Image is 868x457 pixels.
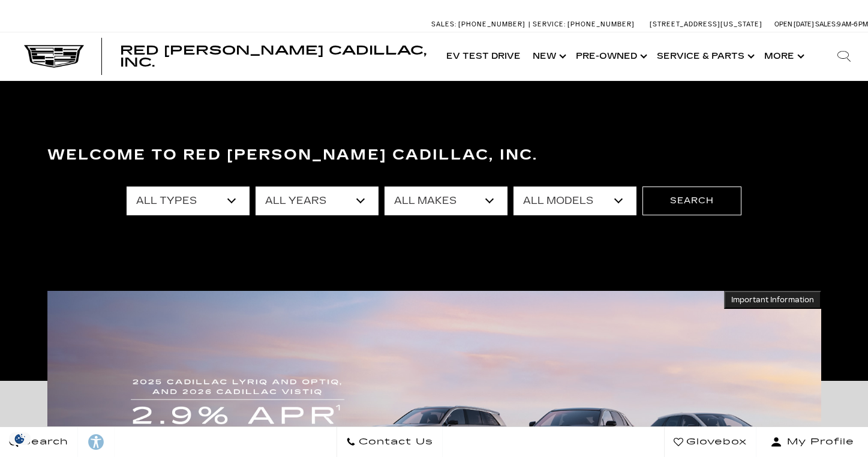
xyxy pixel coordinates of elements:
span: Red [PERSON_NAME] Cadillac, Inc. [120,43,427,70]
span: 9 AM-6 PM [837,20,868,28]
button: Important Information [724,291,821,309]
span: Sales: [431,20,456,28]
a: Pre-Owned [570,32,651,80]
span: My Profile [782,434,854,450]
a: Glovebox [664,427,756,457]
span: Sales: [815,20,837,28]
a: New [527,32,570,80]
section: Click to Open Cookie Consent Modal [6,432,34,445]
select: Filter by year [256,187,379,215]
img: Cadillac Dark Logo with Cadillac White Text [24,45,84,68]
a: Sales: [PHONE_NUMBER] [431,21,528,28]
span: [PHONE_NUMBER] [458,20,525,28]
span: Open [DATE] [774,20,814,28]
button: Search [642,187,741,215]
button: More [758,32,808,80]
a: Contact Us [337,427,443,457]
span: Glovebox [683,434,747,450]
a: Service & Parts [651,32,758,80]
a: Service: [PHONE_NUMBER] [528,21,638,28]
img: Opt-Out Icon [6,432,34,445]
select: Filter by type [127,187,250,215]
button: Open user profile menu [756,427,868,457]
a: Red [PERSON_NAME] Cadillac, Inc. [120,44,428,68]
select: Filter by make [385,187,507,215]
span: Search [19,434,68,450]
a: EV Test Drive [440,32,527,80]
span: Contact Us [356,434,433,450]
select: Filter by model [513,187,636,215]
span: Service: [533,20,566,28]
span: [PHONE_NUMBER] [567,20,635,28]
h3: Welcome to Red [PERSON_NAME] Cadillac, Inc. [47,143,821,167]
span: Important Information [731,295,814,305]
a: [STREET_ADDRESS][US_STATE] [650,20,762,28]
